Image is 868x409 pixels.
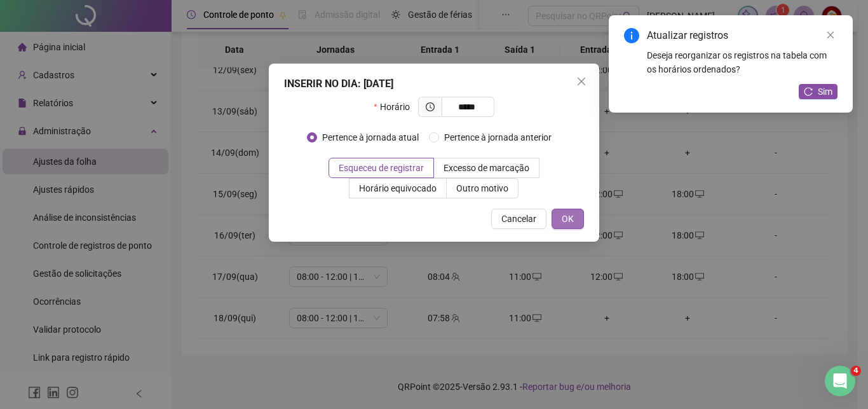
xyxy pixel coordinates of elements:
[20,271,198,333] div: O ticket será encerrado por inatividade. Caso ainda tenha dúvidas, ou precise de qualquer suporte...
[36,7,57,27] img: Profile image for Ana
[20,179,198,192] div: Como podemos te auxiliar?
[491,209,546,229] button: Cancelar
[10,105,244,134] div: Financeiro diz…
[20,63,122,86] b: [EMAIL_ADDRESS][DOMAIN_NAME]
[851,366,861,376] span: 4
[824,28,837,42] a: Close
[67,109,113,118] b: Financeiro
[647,48,837,76] div: Deseja reorganizar os registros na tabela com os horários ordenados?
[284,76,584,92] div: INSERIR NO DIA : [DATE]
[571,71,592,92] button: Close
[199,5,223,29] button: Início
[799,84,837,99] button: Sim
[223,5,246,28] div: Fechar
[20,142,198,179] div: Olá, bom dia! Meu nome é [PERSON_NAME] e estou aqui para te ajudar 😄
[501,212,536,226] span: Cancelar
[8,5,32,29] button: go back
[51,107,64,120] img: Profile image for Financeiro
[818,85,832,99] span: Sim
[444,163,529,173] span: Excesso de marcação
[439,130,557,144] span: Pertence à jornada anterior
[647,28,837,43] div: Atualizar registros
[359,183,437,193] span: Horário equivocado
[374,97,417,117] label: Horário
[67,107,203,119] div: joined the conversation
[339,163,424,173] span: Esqueceu de registrar
[552,209,584,229] button: OK
[10,210,208,263] div: Atenção! O chat será encerrado automaticamente pelo sistema em alguns minutos por inatividade.
[317,130,424,144] span: Pertence à jornada atual
[10,134,244,209] div: Financeiro diz…
[624,28,639,43] span: info-circle
[10,210,244,264] div: Ana diz…
[10,134,208,199] div: Olá, bom dia! Meu nome é [PERSON_NAME] e estou aqui para te ajudar 😄Como podemos te auxiliar?
[826,31,835,39] span: close
[562,212,574,226] span: OK
[20,218,198,255] div: Atenção! O chat será encerrado automaticamente pelo sistema em alguns minutos por inatividade.
[426,102,435,111] span: clock-circle
[10,263,208,341] div: O ticket será encerrado por inatividade. Caso ainda tenha dúvidas, ou precise de qualquer suporte...
[825,366,855,396] iframe: Intercom live chat
[10,263,244,369] div: Ana diz…
[62,12,81,22] h1: Ana
[456,183,508,193] span: Outro motivo
[576,76,587,87] span: close
[804,87,813,96] span: reload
